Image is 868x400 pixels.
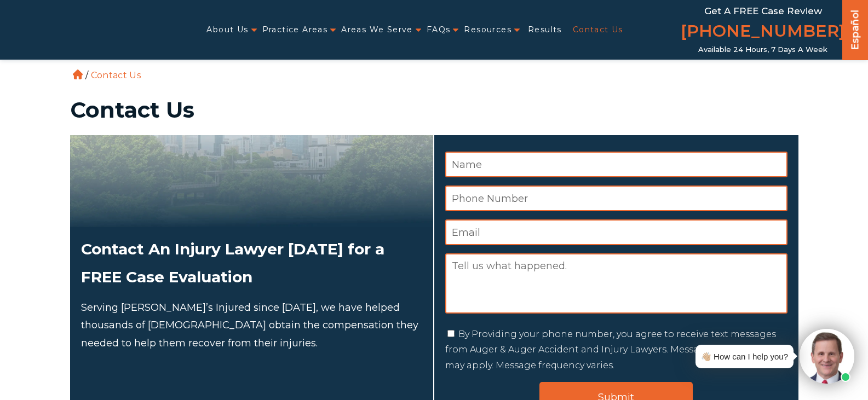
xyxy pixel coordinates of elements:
[698,45,827,54] span: Available 24 Hours, 7 Days a Week
[81,299,422,352] p: Serving [PERSON_NAME]’s Injured since [DATE], we have helped thousands of [DEMOGRAPHIC_DATA] obta...
[73,69,83,79] a: Home
[262,19,328,41] a: Practice Areas
[427,19,451,41] a: FAQs
[681,19,845,45] a: [PHONE_NUMBER]
[800,329,854,384] img: Intaker widget Avatar
[445,329,779,371] label: By Providing your phone number, you agree to receive text messages from Auger & Auger Accident an...
[7,19,149,41] img: Auger & Auger Accident and Injury Lawyers Logo
[70,99,798,121] h1: Contact Us
[573,19,623,41] a: Contact Us
[341,19,413,41] a: Areas We Serve
[70,135,433,227] img: Attorneys
[445,185,787,211] input: Phone Number
[701,349,788,364] div: 👋🏼 How can I help you?
[445,219,787,245] input: Email
[528,19,562,41] a: Results
[206,19,248,41] a: About Us
[704,5,822,16] span: Get a FREE Case Review
[464,19,511,41] a: Resources
[88,70,143,80] li: Contact Us
[81,235,422,291] h2: Contact An Injury Lawyer [DATE] for a FREE Case Evaluation
[445,152,787,177] input: Name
